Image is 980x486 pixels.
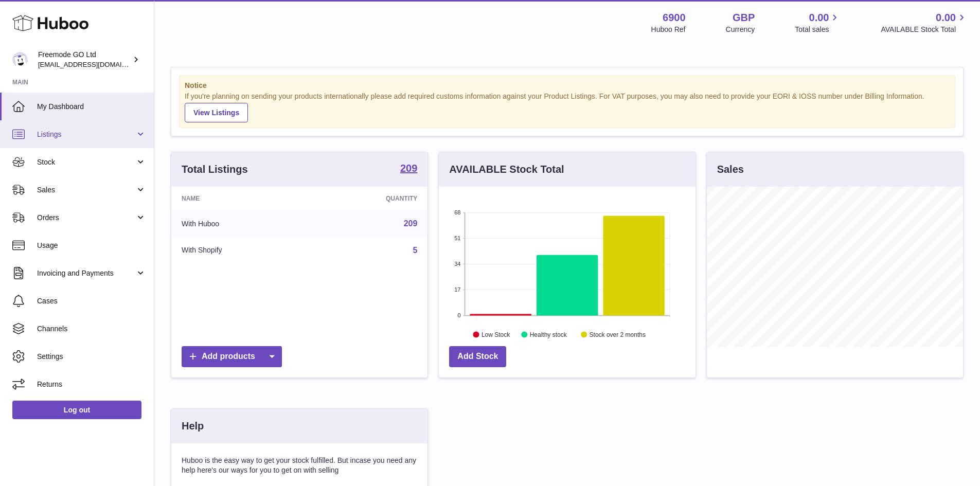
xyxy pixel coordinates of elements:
a: View Listings [185,103,248,122]
a: 5 [413,246,417,255]
text: 17 [455,286,461,293]
span: 0.00 [809,11,829,25]
text: Stock over 2 months [590,331,646,338]
span: Orders [37,213,135,223]
p: Huboo is the easy way to get your stock fulfilled. But incase you need any help here's our ways f... [182,456,417,475]
text: Low Stock [482,331,510,338]
a: 209 [400,163,417,175]
text: Healthy stock [530,331,567,338]
strong: GBP [733,11,755,25]
span: Total sales [795,25,841,34]
span: [EMAIL_ADDRESS][DOMAIN_NAME] [38,60,151,68]
text: 51 [455,235,461,241]
div: Freemode GO Ltd [38,50,131,69]
span: Invoicing and Payments [37,268,135,278]
a: 209 [404,219,418,228]
span: Sales [37,185,135,195]
th: Name [171,187,310,210]
th: Quantity [310,187,428,210]
a: Add products [182,346,282,367]
text: 0 [458,312,461,318]
span: Channels [37,324,146,334]
img: internalAdmin-6900@internal.huboo.com [12,52,28,67]
strong: Notice [185,81,950,91]
span: Stock [37,157,135,167]
span: Settings [37,352,146,362]
span: Usage [37,241,146,250]
td: With Huboo [171,210,310,237]
h3: AVAILABLE Stock Total [449,163,564,176]
h3: Help [182,419,204,433]
span: Listings [37,130,135,139]
span: Cases [37,296,146,306]
span: 0.00 [936,11,956,25]
div: Huboo Ref [651,25,686,34]
div: If you're planning on sending your products internationally please add required customs informati... [185,92,950,122]
div: Currency [726,25,755,34]
td: With Shopify [171,237,310,264]
a: Log out [12,401,141,419]
text: 34 [455,261,461,267]
strong: 6900 [663,11,686,25]
a: 0.00 AVAILABLE Stock Total [881,11,968,34]
span: Returns [37,380,146,389]
a: Add Stock [449,346,506,367]
h3: Sales [717,163,744,176]
strong: 209 [400,163,417,173]
text: 68 [455,209,461,215]
span: My Dashboard [37,102,146,112]
span: AVAILABLE Stock Total [881,25,968,34]
a: 0.00 Total sales [795,11,841,34]
h3: Total Listings [182,163,248,176]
